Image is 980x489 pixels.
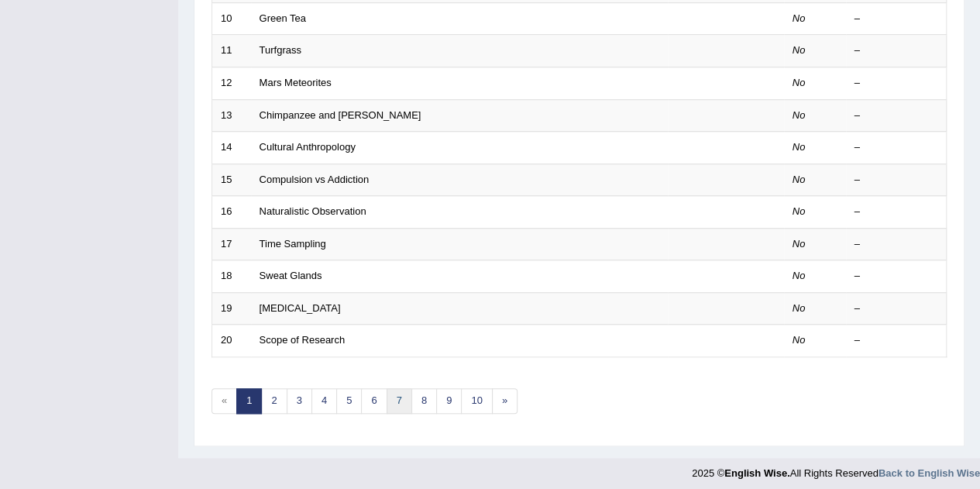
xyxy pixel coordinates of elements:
em: No [793,334,806,346]
a: Naturalistic Observation [260,205,366,217]
td: 10 [212,2,251,35]
td: 15 [212,164,251,196]
a: 4 [311,388,337,414]
span: « [211,388,237,414]
a: Turfgrass [260,44,301,56]
em: No [793,109,806,121]
a: Mars Meteorites [260,77,332,88]
a: » [492,388,518,414]
td: 20 [212,325,251,357]
a: 6 [361,388,387,414]
em: No [793,77,806,88]
a: Sweat Glands [260,270,322,281]
a: Scope of Research [260,334,346,346]
td: 11 [212,35,251,67]
a: 7 [387,388,412,414]
td: 19 [212,292,251,325]
a: 10 [461,388,492,414]
div: – [854,173,938,188]
a: Green Tea [260,12,306,24]
a: Compulsion vs Addiction [260,174,370,185]
div: – [854,12,938,26]
em: No [793,12,806,24]
div: – [854,301,938,316]
td: 17 [212,228,251,260]
a: 5 [336,388,362,414]
em: No [793,174,806,185]
a: Chimpanzee and [PERSON_NAME] [260,109,421,121]
em: No [793,44,806,56]
a: 3 [287,388,312,414]
em: No [793,270,806,281]
a: 8 [411,388,437,414]
td: 14 [212,132,251,164]
a: 9 [436,388,462,414]
td: 18 [212,260,251,293]
a: 2 [261,388,287,414]
div: – [854,237,938,252]
em: No [793,302,806,314]
a: Back to English Wise [879,467,980,479]
td: 13 [212,99,251,132]
div: – [854,76,938,91]
td: 12 [212,67,251,99]
strong: English Wise. [724,467,789,479]
em: No [793,205,806,217]
a: 1 [236,388,262,414]
a: Time Sampling [260,238,326,250]
div: – [854,333,938,348]
em: No [793,141,806,153]
div: – [854,108,938,123]
div: 2025 © All Rights Reserved [692,458,980,480]
div: – [854,140,938,155]
div: – [854,269,938,284]
div: – [854,205,938,219]
div: – [854,43,938,58]
a: [MEDICAL_DATA] [260,302,341,314]
a: Cultural Anthropology [260,141,356,153]
td: 16 [212,196,251,229]
em: No [793,238,806,250]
